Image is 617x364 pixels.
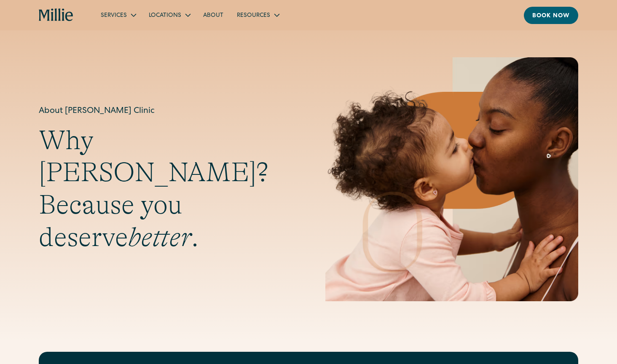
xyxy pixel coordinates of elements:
img: Mother and baby sharing a kiss, highlighting the emotional bond and nurturing care at the heart o... [325,57,578,301]
div: Resources [230,8,285,22]
div: Services [94,8,142,22]
h2: Why [PERSON_NAME]? Because you deserve . [39,124,292,254]
div: Book now [532,12,570,21]
a: Book now [524,7,578,24]
div: Services [101,11,127,20]
div: Resources [237,11,270,20]
h1: About [PERSON_NAME] Clinic [39,105,292,118]
div: Locations [149,11,181,20]
a: home [39,8,74,22]
em: better [128,222,191,252]
div: Locations [142,8,196,22]
a: About [196,8,230,22]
